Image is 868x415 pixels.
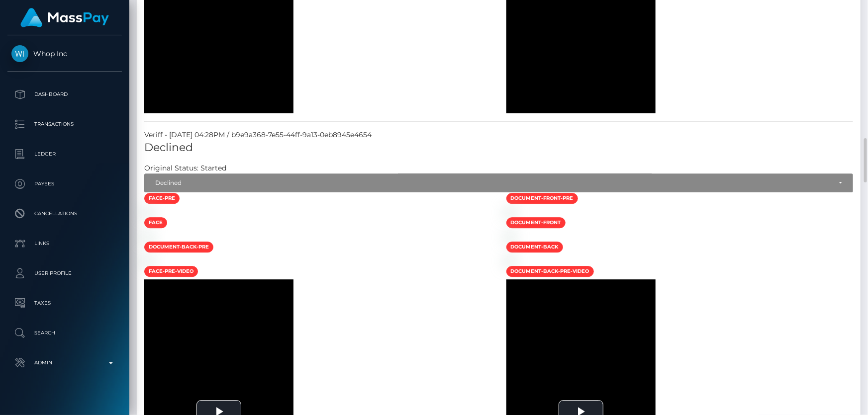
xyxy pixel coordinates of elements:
[7,291,122,316] a: Taxes
[144,173,853,192] button: Declined
[144,140,853,156] h5: Declined
[137,130,861,140] div: Veriff - [DATE] 04:28PM / b9e9a368-7e55-44ff-9a13-0eb8945e4654
[7,231,122,256] a: Links
[7,321,122,345] a: Search
[11,236,118,251] p: Links
[506,257,514,265] img: 4f00ddc6-3745-4cc7-a85a-80190c44f829
[144,242,213,252] span: document-back-pre
[7,261,122,286] a: User Profile
[7,171,122,196] a: Payees
[144,266,198,277] span: face-pre-video
[144,217,167,228] span: face
[11,355,118,370] p: Admin
[11,87,118,102] p: Dashboard
[7,350,122,375] a: Admin
[144,208,152,216] img: 11f59957-9c53-426b-9290-8a9dd337ad3c
[11,147,118,162] p: Ledger
[506,242,563,252] span: document-back
[11,117,118,132] p: Transactions
[11,176,118,191] p: Payees
[11,266,118,281] p: User Profile
[506,208,514,216] img: 84daefd0-ac2c-4a58-aef7-0809282b6817
[506,266,594,277] span: document-back-pre-video
[7,49,122,58] span: Whop Inc
[155,179,831,187] div: Declined
[20,8,109,27] img: MassPay Logo
[144,164,226,172] h7: Original Status: Started
[144,193,180,204] span: face-pre
[7,82,122,107] a: Dashboard
[7,142,122,166] a: Ledger
[7,112,122,137] a: Transactions
[144,233,152,241] img: 11babd25-82be-4065-9c78-bc9cd6eaa3b8
[11,45,28,62] img: Whop Inc
[7,201,122,226] a: Cancellations
[11,296,118,311] p: Taxes
[144,257,152,265] img: c5c9c8d7-3207-4c90-acd0-7ad10306875a
[506,217,566,228] span: document-front
[11,206,118,221] p: Cancellations
[506,193,578,204] span: document-front-pre
[11,326,118,340] p: Search
[506,233,514,241] img: fb0391fc-1cc9-4d05-867f-e6cb77876f7b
